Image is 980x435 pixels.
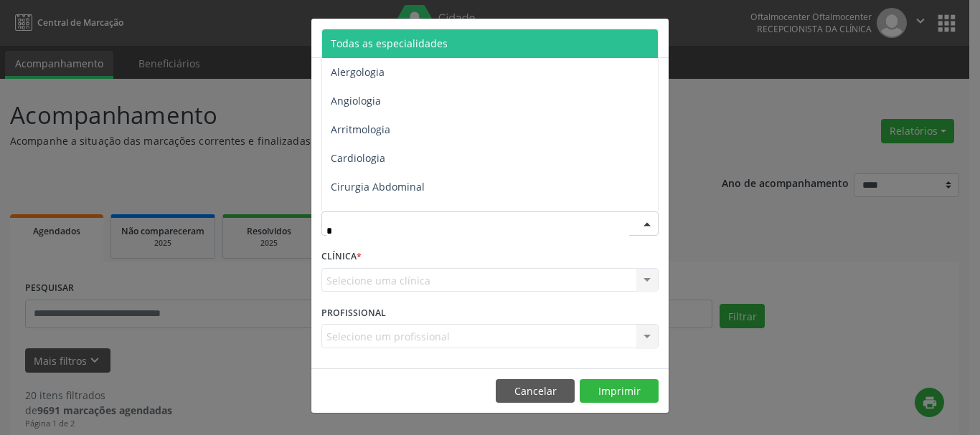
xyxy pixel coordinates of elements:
[321,302,386,324] label: PROFISSIONAL
[331,94,381,107] span: Angiologia
[331,37,448,50] span: Todas as especialidades
[321,246,362,268] label: CLÍNICA
[496,379,575,403] button: Cancelar
[331,180,425,193] span: Cirurgia Abdominal
[580,379,659,403] button: Imprimir
[331,209,457,222] span: Cirurgia Cabeça e Pescoço
[331,123,390,136] span: Arritmologia
[331,65,385,79] span: Alergologia
[640,19,669,54] button: Close
[331,151,385,165] span: Cardiologia
[321,29,486,47] h5: Relatório de agendamentos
